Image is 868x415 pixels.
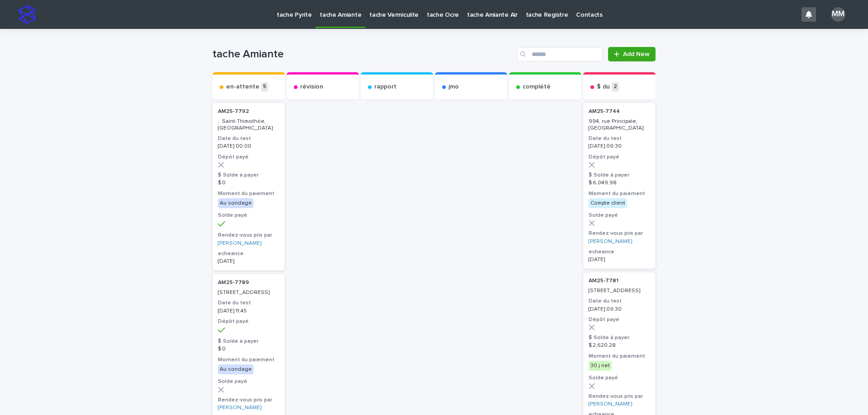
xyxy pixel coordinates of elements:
[226,83,259,91] p: en-attente
[589,198,627,208] div: Compte client
[218,198,254,208] div: Au sondage
[589,256,650,263] p: [DATE]
[218,308,279,314] p: [DATE] 11:45
[218,396,279,404] h3: Rendez-vous pris par
[448,83,459,91] p: jmo
[589,278,650,284] p: AM25-7781
[589,238,632,245] a: [PERSON_NAME]
[18,5,36,23] img: stacker-logo-s-only.png
[589,353,650,360] h3: Moment du paiement
[212,103,285,270] a: AM25-7792 , Saint-Thimothée, [GEOGRAPHIC_DATA]Date du test[DATE] 00:00Dépôt payé$ Solde à payer$ ...
[589,230,650,237] h3: Rendez-vous pris par
[218,289,279,296] p: [STREET_ADDRESS]
[218,280,279,286] p: AM25-7789
[261,82,268,92] p: 5
[589,190,650,197] h3: Moment du paiement
[589,316,650,323] h3: Dépôt payé
[300,83,323,91] p: révision
[589,393,650,400] h3: Rendez-vous pris par
[589,172,650,179] h3: $ Solde à payer
[589,154,650,161] h3: Dépôt payé
[218,299,279,307] h3: Date du test
[589,143,650,149] p: [DATE] 09:30
[589,288,650,294] p: [STREET_ADDRESS]
[218,258,279,265] p: [DATE]
[218,346,279,352] p: $ 0
[523,83,551,91] p: complété
[583,103,656,269] a: AM25-7744 994, rue Principale, [GEOGRAPHIC_DATA]Date du test[DATE] 09:30Dépôt payé$ Solde à payer...
[589,342,650,349] p: $ 2,620.28
[374,83,396,91] p: rapport
[218,172,279,179] h3: $ Solde à payer
[589,334,650,341] h3: $ Solde à payer
[218,108,279,115] p: AM25-7792
[218,318,279,325] h3: Dépôt payé
[218,378,279,385] h3: Solde payé
[218,154,279,161] h3: Dépôt payé
[218,338,279,345] h3: $ Solde à payer
[218,143,279,149] p: [DATE] 00:00
[589,248,650,256] h3: echeance
[623,51,650,57] span: Add New
[218,190,279,197] h3: Moment du paiement
[597,83,610,91] p: $ du
[589,180,650,186] p: $ 6,049.98
[218,250,279,257] h3: echeance
[612,82,619,92] p: 2
[589,298,650,305] h3: Date du test
[218,232,279,239] h3: Rendez-vous pris par
[608,47,656,61] a: Add New
[589,108,650,115] p: AM25-7744
[218,135,279,142] h3: Date du test
[517,47,603,61] input: Search
[218,356,279,364] h3: Moment du paiement
[218,364,254,374] div: Au sondage
[218,118,279,131] p: , Saint-Thimothée, [GEOGRAPHIC_DATA]
[218,405,261,411] a: [PERSON_NAME]
[589,306,650,312] p: [DATE] 09:30
[589,135,650,142] h3: Date du test
[589,118,650,131] p: 994, rue Principale, [GEOGRAPHIC_DATA]
[831,7,845,22] div: MM
[589,374,650,382] h3: Solde payé
[218,212,279,219] h3: Solde payé
[589,401,632,407] a: [PERSON_NAME]
[212,48,513,61] h1: tache Amiante
[589,361,612,371] div: 30 j net
[589,212,650,219] h3: Solde payé
[218,240,261,247] a: [PERSON_NAME]
[218,180,279,186] p: $ 0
